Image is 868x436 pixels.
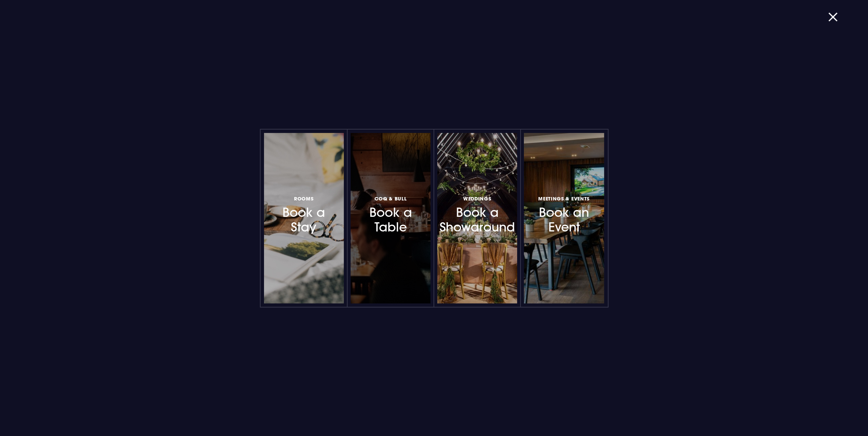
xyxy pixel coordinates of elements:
h3: Book a Table [361,194,420,235]
a: RoomsBook a Stay [264,133,344,303]
span: Rooms [294,195,314,202]
a: Coq & BullBook a Table [351,133,430,303]
a: Meetings & EventsBook an Event [524,133,604,303]
span: Weddings [463,195,491,202]
h3: Book an Event [534,194,593,235]
a: WeddingsBook a Showaround [437,133,517,303]
span: Meetings & Events [538,195,590,202]
h3: Book a Showaround [447,194,507,235]
h3: Book a Stay [274,194,334,235]
span: Coq & Bull [374,195,407,202]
